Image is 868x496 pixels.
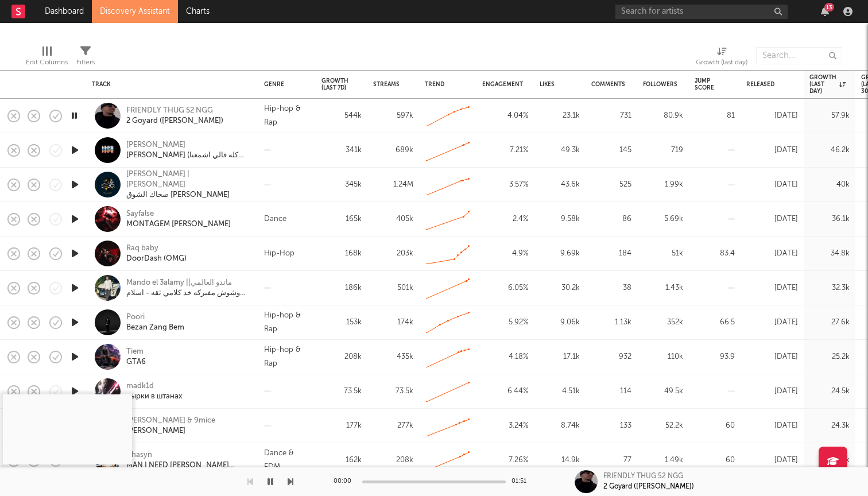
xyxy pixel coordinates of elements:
div: Growth (last day) [809,74,846,95]
div: 66.5 [695,316,735,330]
div: дырки в штанах [126,392,182,402]
div: 30.2k [540,281,580,295]
div: 60 [695,454,735,467]
div: 86 [591,212,631,226]
div: Comments [591,81,625,88]
div: [DATE] [746,454,798,467]
div: Hip-hop & Rap [264,102,310,130]
div: 73.5k [373,385,413,398]
div: 352k [643,316,683,330]
div: 2.4 % [482,212,528,226]
div: [DATE] [746,419,798,433]
div: Growth (last day) [696,41,747,75]
div: 525 [591,178,631,192]
div: MONTAGEM [PERSON_NAME] [126,219,231,230]
div: 544k [321,109,362,123]
a: [PERSON_NAME] | [PERSON_NAME]صحاك الشوق [PERSON_NAME] [126,169,250,200]
div: صحاك الشوق [PERSON_NAME] [126,190,250,200]
div: 165k [321,212,362,226]
div: 689k [373,144,413,157]
div: Likes [540,81,563,88]
div: 501k [373,281,413,295]
div: 177k [321,419,362,433]
div: Jump Score [695,77,718,91]
div: 4.18 % [482,350,528,364]
div: 597k [373,109,413,123]
div: Chasyn [126,450,152,460]
div: 17.1k [540,350,580,364]
input: Search... [756,47,842,64]
input: Search for artists [615,5,788,19]
div: 32.3k [809,281,850,295]
a: FRIENDLY THUG 52 NGG [126,106,213,116]
a: DoorDash (OMG) [126,254,187,264]
div: 153k [321,316,362,330]
div: 57.9k [809,109,850,123]
div: 5.92 % [482,316,528,330]
div: [DATE] [746,385,798,398]
div: 24.3k [809,419,850,433]
div: وشوش مفبركه خد كلامي ثقه - اسلام كابونجا - ايفا الايراني -ايسي الوحداني [126,288,250,299]
div: Hip-hop & Rap [264,343,310,371]
div: 93.9 [695,350,735,364]
div: Dance [264,212,286,226]
div: 719 [643,144,683,157]
div: Track [92,81,247,88]
div: 25.2k [809,350,850,364]
div: Hip-Hop [264,247,294,261]
a: 2 Goyard ([PERSON_NAME]) [126,116,223,126]
div: [PERSON_NAME] | [PERSON_NAME] [126,169,250,190]
a: Mando el 3alamy ||ماندو العالميوشوش مفبركه خد كلامي ثقه - اسلام كابونجا - ايفا الايراني -ايسي الو... [126,278,250,299]
div: 208k [321,350,362,364]
div: Released [746,81,781,88]
div: 14.9k [540,454,580,467]
div: 80.9k [643,109,683,123]
div: Genre [264,81,293,88]
div: Trend [425,81,465,88]
div: 49.3k [540,144,580,157]
div: 1.24M [373,178,413,192]
div: 24.5k [809,385,850,398]
div: 7.26 % [482,454,528,467]
div: 5.69k [643,212,683,226]
div: Filters [76,56,95,69]
a: Poori [126,312,145,323]
div: 51k [643,247,683,261]
div: [PERSON_NAME] [126,426,185,436]
div: [DATE] [746,178,798,192]
div: 4.04 % [482,109,528,123]
div: 24.3k [809,454,850,467]
div: Growth (last 7d) [321,77,348,91]
div: [PERSON_NAME] (كله قالي اشمعنا هو).mp3 [126,150,250,161]
div: [DATE] [746,109,798,123]
div: 184 [591,247,631,261]
div: Sayfalse [126,209,231,219]
div: 4.51k [540,385,580,398]
div: 162k [321,454,362,467]
div: Growth (last day) [696,56,747,69]
div: 345k [321,178,362,192]
a: Tiem [126,347,144,357]
a: Raq baby [126,243,158,254]
div: 73.5k [321,385,362,398]
div: 3.57 % [482,178,528,192]
div: 9.58k [540,212,580,226]
div: madk1d [126,381,182,392]
div: [DATE] [746,144,798,157]
div: 405k [373,212,413,226]
div: 277k [373,419,413,433]
a: SayfalseMONTAGEM [PERSON_NAME] [126,209,231,230]
div: 8.74k [540,419,580,433]
div: 114 [591,385,631,398]
div: Engagement [482,81,523,88]
div: 932 [591,350,631,364]
div: 36.1k [809,212,850,226]
a: Bezan Zang Bem [126,323,184,333]
div: FRIENDLY THUG 52 NGG [603,471,683,482]
div: Followers [643,81,677,88]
